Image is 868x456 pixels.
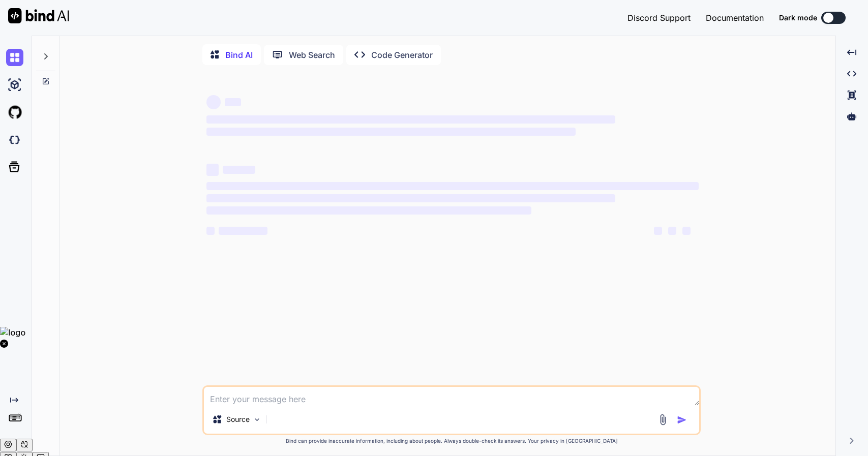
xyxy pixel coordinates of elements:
[706,12,764,24] button: Documentation
[226,414,250,424] p: Source
[654,227,662,235] span: ‌
[371,49,433,61] p: Code Generator
[225,49,253,61] p: Bind AI
[6,49,23,66] img: chat
[202,437,701,445] p: Bind can provide inaccurate information, including about people. Always double-check its answers....
[289,49,335,61] p: Web Search
[206,182,699,190] span: ‌
[206,95,221,109] span: ‌
[219,227,267,235] span: ‌
[677,415,687,425] img: icon
[206,115,615,124] span: ‌
[706,13,764,23] span: Documentation
[6,104,23,121] img: githubLight
[6,76,23,94] img: ai-studio
[627,12,691,24] button: Discord Support
[779,13,817,23] span: Dark mode
[206,194,615,202] span: ‌
[206,128,576,136] span: ‌
[206,206,531,215] span: ‌
[223,166,255,174] span: ‌
[206,227,215,235] span: ‌
[206,164,219,176] span: ‌
[6,131,23,148] img: darkCloudIdeIcon
[8,8,69,23] img: Bind AI
[225,98,241,106] span: ‌
[682,227,691,235] span: ‌
[627,13,691,23] span: Discord Support
[657,414,669,425] img: attachment
[668,227,676,235] span: ‌
[253,415,261,424] img: Pick Models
